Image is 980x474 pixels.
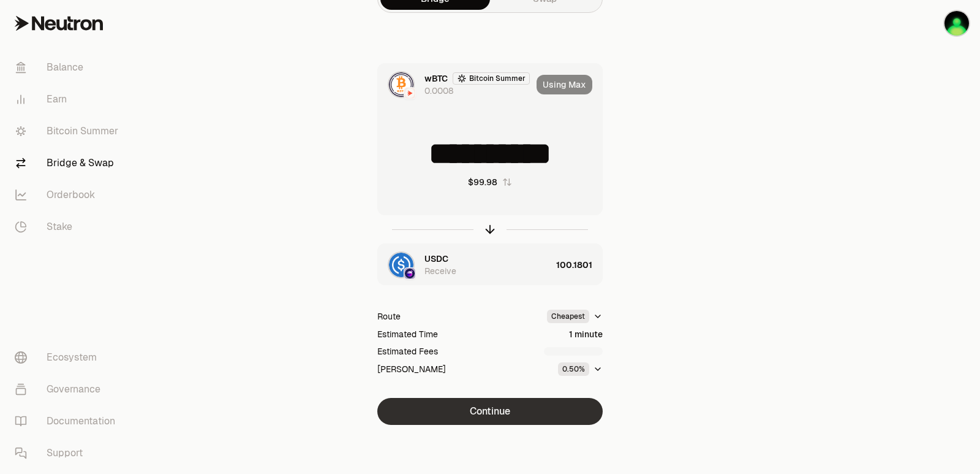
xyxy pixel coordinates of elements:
[378,64,532,105] div: wBTC LogoNeutron LogoNeutron LogowBTCBitcoin Summer0.0008
[424,85,453,97] div: 0.0008
[389,253,413,277] img: USDC Logo
[389,72,413,97] img: wBTC Logo
[378,244,551,286] div: USDC LogoOsmosis LogoOsmosis LogoUSDCReceive
[405,269,415,278] img: Osmosis Logo
[944,11,969,36] img: sandy mercy
[378,244,602,286] button: USDC LogoOsmosis LogoOsmosis LogoUSDCReceive100.1801
[5,179,132,211] a: Orderbook
[405,88,415,98] img: Neutron Logo
[5,342,132,373] a: Ecosystem
[547,310,589,323] div: Cheapest
[556,244,602,286] div: 100.1801
[5,147,132,179] a: Bridge & Swap
[569,328,603,340] div: 1 minute
[468,176,497,188] div: $99.98
[5,211,132,243] a: Stake
[377,328,438,340] div: Estimated Time
[547,310,603,323] button: Cheapest
[5,405,132,437] a: Documentation
[468,176,512,188] button: $99.98
[558,362,603,376] button: 0.50%
[5,83,132,115] a: Earn
[424,265,456,277] div: Receive
[453,72,530,85] button: Bitcoin Summer
[424,253,448,265] span: USDC
[5,52,132,83] a: Balance
[377,310,401,323] div: Route
[5,373,132,405] a: Governance
[558,362,589,376] div: 0.50%
[5,437,132,469] a: Support
[5,115,132,147] a: Bitcoin Summer
[377,345,438,357] div: Estimated Fees
[377,398,603,425] button: Continue
[377,363,446,375] div: [PERSON_NAME]
[424,72,448,85] span: wBTC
